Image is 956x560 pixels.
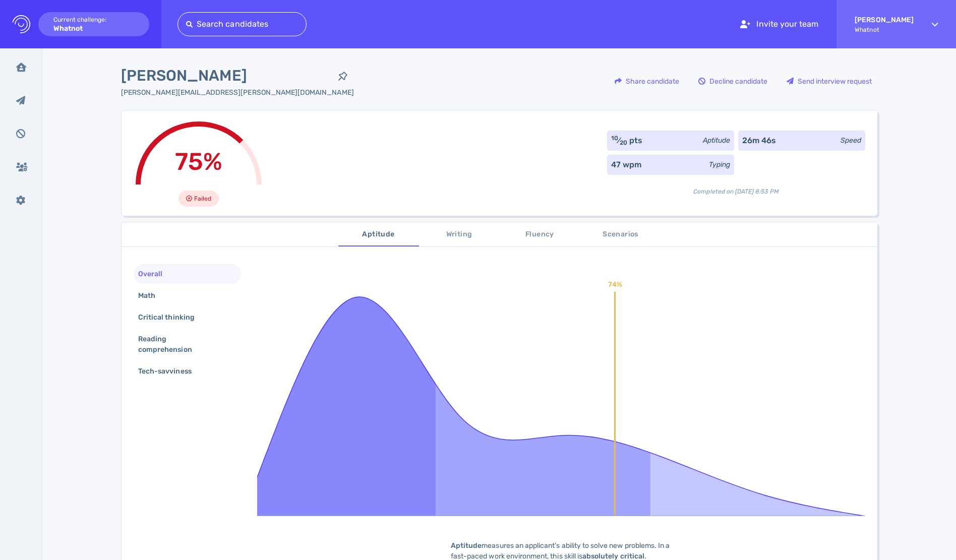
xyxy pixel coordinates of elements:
[121,87,354,98] div: Click to copy the email address
[855,26,914,33] span: Whatnot
[855,16,914,24] strong: [PERSON_NAME]
[136,288,167,303] div: Math
[607,179,865,196] div: Completed on [DATE] 8:53 PM
[506,228,574,241] span: Fluency
[609,69,685,93] button: Share candidate
[608,280,622,289] text: 74%
[620,139,627,146] sub: 20
[782,70,877,93] div: Send interview request
[693,70,772,93] div: Decline candidate
[742,135,776,147] div: 26m 46s
[610,70,684,93] div: Share candidate
[586,228,655,241] span: Scenarios
[136,267,174,281] div: Overall
[611,135,618,142] sup: 10
[709,159,730,170] div: Typing
[611,135,643,147] div: ⁄ pts
[136,364,204,379] div: Tech-savviness
[425,228,494,241] span: Writing
[175,147,222,176] span: 75%
[194,193,211,205] span: Failed
[451,541,482,550] b: Aptitude
[611,159,641,171] div: 47 wpm
[841,135,861,146] div: Speed
[693,69,773,93] button: Decline candidate
[136,332,230,357] div: Reading comprehension
[781,69,877,93] button: Send interview request
[136,310,207,325] div: Critical thinking
[344,228,413,241] span: Aptitude
[121,65,332,87] span: [PERSON_NAME]
[703,135,730,146] div: Aptitude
